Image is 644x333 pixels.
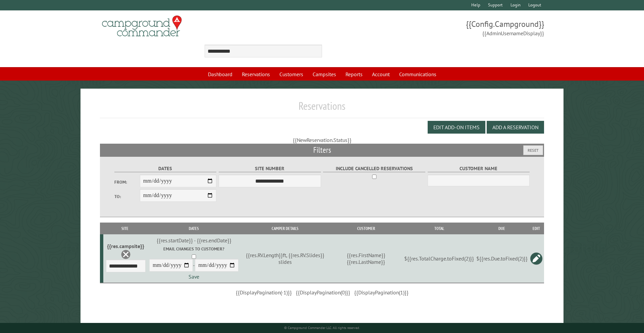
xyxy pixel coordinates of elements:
[475,234,529,283] td: ${{res.Due.toFixed(2)}}
[100,136,544,144] div: {{NewReservation.Status}}
[395,68,440,81] a: Communications
[284,326,360,330] small: © Campground Commander LLC. All rights reserved.
[204,68,236,81] a: Dashboard
[147,223,241,234] th: Dates
[114,193,140,200] label: To:
[236,289,292,296] span: {{DisplayPagination(-1)}}
[523,145,543,155] button: Reset
[103,223,147,234] th: Site
[275,68,307,81] a: Customers
[322,18,544,37] span: {{Config.Campground}} {{AdminUsernameDisplay}}
[148,237,240,244] div: {{res.startDate}} - {{res.endDate}}
[121,249,131,259] a: Delete this reservation
[403,223,475,234] th: Total
[238,68,274,81] a: Reservations
[323,165,425,173] label: Include Cancelled Reservations
[100,144,544,156] h2: Filters
[487,121,544,134] button: Add a Reservation
[114,179,140,185] label: From:
[148,246,240,280] div: -
[475,223,529,234] th: Due
[529,223,544,234] th: Edit
[403,234,475,283] td: ${{res.TotalCharge.toFixed(2)}}
[114,165,217,173] label: Dates
[296,289,350,296] span: {{DisplayPagination(0)}}
[106,243,146,249] div: {{res.campsite}}
[309,68,340,81] a: Campsites
[428,165,530,173] label: Customer Name
[219,165,321,173] label: Site Number
[100,99,544,118] h1: Reservations
[329,234,404,283] td: {{res.FirstName}} {{res.LastName}}
[329,223,404,234] th: Customer
[189,273,199,280] a: Save
[428,121,485,134] button: Edit Add-on Items
[241,234,329,283] td: {{res.RV.Length}}ft, {{res.RV.Slides}} slides
[341,68,367,81] a: Reports
[100,13,184,39] img: Campground Commander
[354,289,409,296] span: {{DisplayPagination(1)}}
[148,246,240,252] label: Email changes to customer?
[368,68,394,81] a: Account
[241,223,329,234] th: Camper Details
